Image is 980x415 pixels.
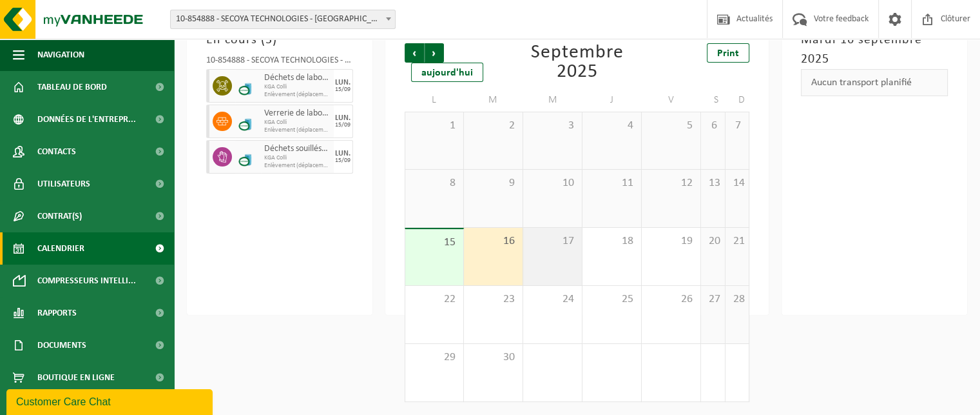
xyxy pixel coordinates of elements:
span: 14 [732,176,743,190]
span: Verrerie de laboratoire [264,108,331,119]
div: 10-854888 - SECOYA TECHNOLOGIES - [GEOGRAPHIC_DATA] [206,56,353,69]
div: Aucun transport planifié [801,69,948,96]
span: 28 [732,292,743,307]
h3: En cours ( ) [206,30,353,50]
span: Documents [37,329,86,361]
span: 23 [470,292,516,307]
td: V [642,88,701,112]
span: Tableau de bord [37,71,107,103]
td: S [701,88,725,112]
span: Déchets souillés, inflammable [264,144,331,154]
td: D [725,88,750,112]
span: 22 [412,292,457,307]
h3: Mardi 16 septembre 2025 [801,30,948,69]
span: 11 [589,176,635,190]
span: 10-854888 - SECOYA TECHNOLOGIES - LOUVAIN-LA-NEUVE [170,10,396,29]
span: 19 [648,234,694,248]
span: Rapports [37,297,77,329]
div: LUN. [335,79,351,86]
td: M [464,88,523,112]
span: 13 [707,176,718,190]
span: 16 [470,234,516,248]
td: L [405,88,464,112]
span: Enlèvement (déplacement exclu) [264,162,331,170]
span: Suivant [425,43,444,63]
span: 4 [589,119,635,133]
iframe: chat widget [6,387,215,415]
div: 15/09 [335,86,351,93]
span: Enlèvement (déplacement exclu) [264,127,331,134]
span: 27 [707,292,718,307]
div: LUN. [335,114,351,122]
span: 6 [707,119,718,133]
span: 1 [412,119,457,133]
span: Calendrier [37,232,84,265]
span: Boutique en ligne [37,361,115,394]
span: 26 [648,292,694,307]
img: LP-OT-00060-CU [238,112,258,131]
div: 15/09 [335,122,351,128]
a: Print [707,43,749,63]
span: 18 [589,234,635,248]
span: 5 [648,119,694,133]
td: M [523,88,582,112]
span: Navigation [37,39,84,71]
span: 29 [412,350,457,365]
span: 15 [412,236,457,250]
span: 8 [412,176,457,190]
span: 2 [470,119,516,133]
span: Contrat(s) [37,200,82,232]
span: KGA Colli [264,119,331,127]
td: J [582,88,642,112]
span: 21 [732,234,743,248]
span: 3 [530,119,575,133]
div: LUN. [335,150,351,157]
span: 7 [732,119,743,133]
div: Septembre 2025 [517,43,638,82]
span: Print [717,48,739,59]
span: Données de l'entrepr... [37,103,136,136]
span: Contacts [37,136,76,168]
span: Déchets de laboratoire (corrosif - inflammable) [264,73,331,83]
span: 30 [470,350,516,365]
span: KGA Colli [264,154,331,162]
span: Enlèvement (déplacement exclu) [264,91,331,99]
span: Compresseurs intelli... [37,265,136,297]
span: Utilisateurs [37,168,90,200]
span: KGA Colli [264,83,331,91]
span: 25 [589,292,635,307]
span: 10 [530,176,575,190]
span: 10-854888 - SECOYA TECHNOLOGIES - LOUVAIN-LA-NEUVE [171,10,395,28]
div: 15/09 [335,157,351,164]
span: 24 [530,292,575,307]
span: 20 [707,234,718,248]
span: 3 [265,34,273,46]
img: LP-OT-00060-CU [238,76,258,96]
span: 17 [530,234,575,248]
span: 12 [648,176,694,190]
img: LP-OT-00060-CU [238,147,258,167]
div: aujourd'hui [411,63,483,82]
span: 9 [470,176,516,190]
span: Précédent [405,43,424,63]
